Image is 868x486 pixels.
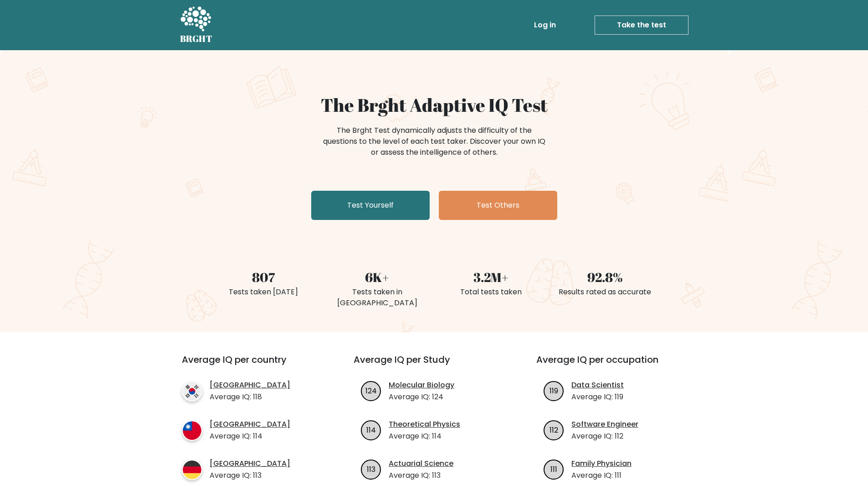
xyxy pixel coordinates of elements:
text: 119 [550,385,558,396]
p: Average IQ: 113 [210,470,290,481]
div: Tests taken in [GEOGRAPHIC_DATA] [326,287,429,308]
p: Average IQ: 114 [389,431,460,442]
div: 3.2M+ [440,267,543,287]
h5: BRGHT [180,33,213,44]
a: [GEOGRAPHIC_DATA] [210,458,290,469]
a: Family Physician [571,458,632,469]
h3: Average IQ per occupation [536,354,697,376]
a: Theoretical Physics [389,419,460,430]
a: [GEOGRAPHIC_DATA] [210,419,290,430]
a: Data Scientist [571,380,624,391]
text: 112 [550,424,558,435]
text: 111 [550,464,557,474]
img: country [182,420,202,441]
text: 113 [367,464,375,474]
div: Results rated as accurate [554,287,657,298]
a: Log in [530,16,560,34]
a: Test Others [439,191,557,220]
a: Test Yourself [311,191,430,220]
a: Take the test [595,16,688,35]
a: BRGHT [180,4,213,47]
p: Average IQ: 111 [571,470,632,481]
div: 6K+ [326,267,429,287]
div: 92.8% [554,267,657,287]
h1: The Brght Adaptive IQ Test [212,94,657,116]
p: Average IQ: 124 [389,392,454,402]
a: [GEOGRAPHIC_DATA] [210,380,290,391]
p: Average IQ: 119 [571,392,624,402]
div: 807 [212,267,315,287]
div: The Brght Test dynamically adjusts the difficulty of the questions to the level of each test take... [320,125,548,158]
text: 124 [365,385,377,396]
img: country [182,381,202,402]
a: Software Engineer [571,419,638,430]
p: Average IQ: 113 [389,470,453,481]
a: Actuarial Science [389,458,453,469]
h3: Average IQ per country [182,354,321,376]
div: Tests taken [DATE] [212,287,315,298]
text: 114 [366,424,376,435]
p: Average IQ: 114 [210,431,290,442]
p: Average IQ: 118 [210,392,290,402]
h3: Average IQ per Study [354,354,514,376]
a: Molecular Biology [389,380,454,391]
p: Average IQ: 112 [571,431,638,442]
img: country [182,460,202,480]
div: Total tests taken [440,287,543,298]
